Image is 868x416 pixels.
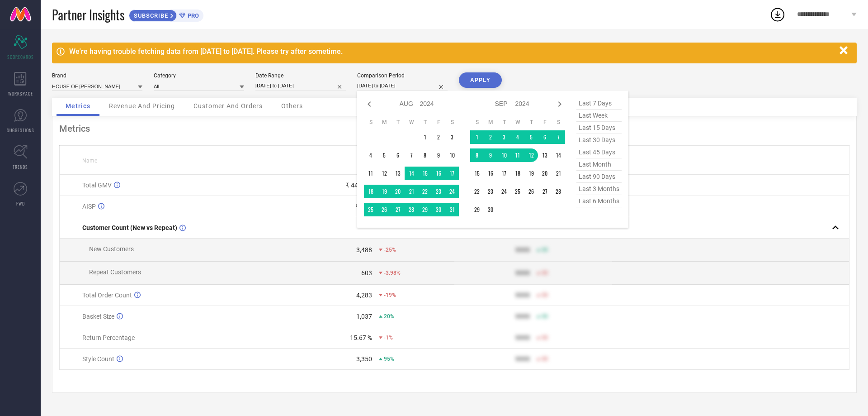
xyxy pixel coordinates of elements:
span: Style Count [82,355,114,363]
td: Thu Aug 08 2024 [418,148,432,162]
div: ₹ 44.42 L [345,182,372,189]
span: last 45 days [576,146,622,158]
td: Wed Sep 04 2024 [511,130,524,144]
td: Fri Aug 02 2024 [432,130,445,144]
td: Fri Sep 06 2024 [538,130,552,144]
div: 3,350 [356,355,372,363]
div: Category [154,72,244,79]
span: Metrics [66,102,90,110]
td: Sun Aug 18 2024 [364,185,377,198]
td: Mon Sep 02 2024 [484,130,497,144]
td: Wed Sep 11 2024 [511,148,524,162]
span: WORKSPACE [8,90,33,97]
span: Total Order Count [82,292,132,299]
th: Monday [484,119,497,126]
td: Mon Aug 12 2024 [377,167,391,180]
div: Next month [554,99,565,110]
span: last month [576,158,622,171]
td: Thu Aug 29 2024 [418,203,432,216]
span: last 30 days [576,134,622,146]
button: APPLY [459,72,502,88]
div: 15.67 % [350,334,372,341]
span: 20% [384,313,394,320]
span: AISP [82,203,96,210]
th: Wednesday [405,119,418,126]
td: Sat Sep 14 2024 [552,148,565,162]
span: 50 [542,356,548,362]
div: 9999 [515,269,530,277]
span: Others [281,102,303,110]
th: Thursday [418,119,432,126]
td: Fri Aug 09 2024 [432,148,445,162]
div: Date Range [255,72,346,79]
td: Thu Sep 12 2024 [524,148,538,162]
span: last 15 days [576,122,622,134]
input: Select date range [255,81,346,91]
div: 9999 [515,292,530,299]
td: Thu Sep 19 2024 [524,167,538,180]
span: Revenue And Pricing [109,102,175,110]
div: 3,488 [356,246,372,253]
td: Tue Aug 20 2024 [391,185,405,198]
td: Sun Sep 01 2024 [470,130,484,144]
td: Fri Aug 16 2024 [432,167,445,180]
td: Fri Aug 23 2024 [432,185,445,198]
a: SUBSCRIBEPRO [129,7,203,22]
td: Wed Aug 28 2024 [405,203,418,216]
span: SCORECARDS [7,53,34,60]
div: 9999 [515,313,530,320]
div: 9999 [515,334,530,341]
td: Wed Aug 07 2024 [405,148,418,162]
td: Sun Sep 08 2024 [470,148,484,162]
span: SUGGESTIONS [7,127,34,134]
td: Sun Aug 11 2024 [364,167,377,180]
th: Tuesday [497,119,511,126]
td: Thu Sep 26 2024 [524,185,538,198]
td: Sun Sep 22 2024 [470,185,484,198]
span: 50 [542,292,548,298]
span: last 3 months [576,183,622,195]
td: Tue Sep 24 2024 [497,185,511,198]
span: last 6 months [576,195,622,207]
td: Tue Aug 06 2024 [391,148,405,162]
td: Sat Aug 10 2024 [445,148,459,162]
td: Wed Sep 25 2024 [511,185,524,198]
th: Thursday [524,119,538,126]
div: 9999 [515,355,530,363]
td: Mon Sep 09 2024 [484,148,497,162]
td: Sat Aug 17 2024 [445,167,459,180]
th: Tuesday [391,119,405,126]
td: Mon Sep 30 2024 [484,203,497,216]
span: Total GMV [82,182,112,189]
td: Wed Aug 14 2024 [405,167,418,180]
td: Sat Sep 28 2024 [552,185,565,198]
span: -25% [384,247,396,253]
th: Saturday [445,119,459,126]
span: Name [82,158,97,164]
td: Mon Aug 05 2024 [377,148,391,162]
span: 50 [542,247,548,253]
div: ₹ 890 [356,203,372,210]
span: last week [576,110,622,122]
td: Thu Aug 01 2024 [418,130,432,144]
div: Open download list [769,6,786,23]
td: Tue Aug 13 2024 [391,167,405,180]
th: Wednesday [511,119,524,126]
span: Partner Insights [52,5,124,24]
span: PRO [185,12,199,19]
td: Sat Aug 03 2024 [445,130,459,144]
div: 603 [361,269,372,277]
th: Monday [377,119,391,126]
span: Customer And Orders [193,102,263,110]
th: Sunday [470,119,484,126]
div: 4,283 [356,292,372,299]
span: SUBSCRIBE [129,12,170,19]
th: Sunday [364,119,377,126]
span: Basket Size [82,313,114,320]
span: 50 [542,335,548,341]
div: We're having trouble fetching data from [DATE] to [DATE]. Please try after sometime. [69,47,835,56]
td: Sun Aug 25 2024 [364,203,377,216]
th: Saturday [552,119,565,126]
div: Comparison Period [357,72,448,79]
th: Friday [432,119,445,126]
